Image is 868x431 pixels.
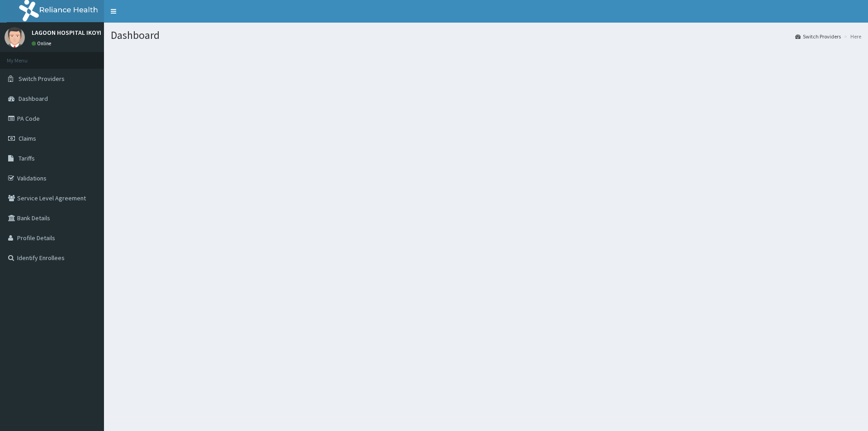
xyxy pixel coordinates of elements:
[19,134,36,142] span: Claims
[842,33,861,40] li: Here
[111,29,861,41] h1: Dashboard
[32,40,53,47] a: Online
[19,154,35,162] span: Tariffs
[5,27,25,47] img: User Image
[795,33,841,40] a: Switch Providers
[32,29,101,36] p: LAGOON HOSPITAL IKOYI
[19,95,48,103] span: Dashboard
[19,75,65,83] span: Switch Providers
